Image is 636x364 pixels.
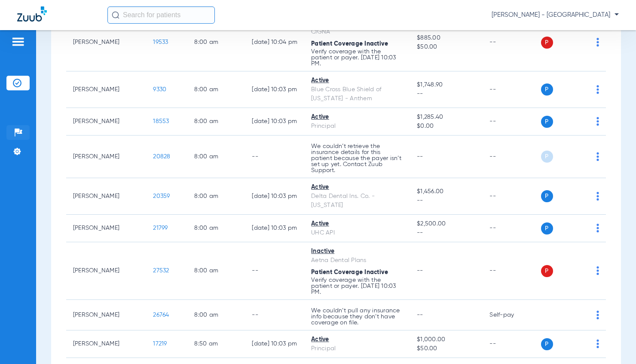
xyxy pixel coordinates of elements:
[153,86,167,93] span: 9330
[541,116,553,128] span: P
[417,335,476,344] span: $1,000.00
[541,338,553,350] span: P
[311,335,403,344] div: Active
[541,83,553,96] span: P
[541,151,553,163] span: P
[188,215,245,242] td: 8:00 AM
[311,41,388,47] span: Patient Coverage Inactive
[417,268,423,274] span: --
[417,312,423,318] span: --
[245,136,305,178] td: --
[417,196,476,205] span: --
[596,192,599,201] img: group-dot-blue.svg
[311,192,403,210] div: Delta Dental Ins. Co. - [US_STATE]
[66,300,147,330] td: [PERSON_NAME]
[417,228,476,238] span: --
[311,28,403,37] div: CIGNA
[66,71,147,108] td: [PERSON_NAME]
[311,219,403,228] div: Active
[541,37,553,49] span: P
[188,178,245,215] td: 8:00 AM
[66,14,147,71] td: [PERSON_NAME]
[66,242,147,300] td: [PERSON_NAME]
[417,154,423,160] span: --
[188,136,245,178] td: 8:00 AM
[311,76,403,85] div: Active
[188,14,245,71] td: 8:00 AM
[311,143,403,173] p: We couldn’t retrieve the insurance details for this patient because the payer isn’t set up yet. C...
[417,89,476,99] span: --
[541,265,553,277] span: P
[245,300,305,330] td: --
[245,71,305,108] td: [DATE] 10:03 PM
[66,136,147,178] td: [PERSON_NAME]
[245,178,305,215] td: [DATE] 10:03 PM
[492,11,619,19] span: [PERSON_NAME] - [GEOGRAPHIC_DATA]
[483,300,541,330] td: Self-pay
[483,108,541,136] td: --
[188,242,245,300] td: 8:00 AM
[417,219,476,228] span: $2,500.00
[596,152,599,161] img: group-dot-blue.svg
[311,344,403,353] div: Principal
[188,108,245,136] td: 8:00 AM
[541,222,553,234] span: P
[417,43,476,52] span: $50.00
[153,118,169,124] span: 18553
[311,308,403,326] p: We couldn’t pull any insurance info because they don’t have coverage on file.
[188,330,245,358] td: 8:50 AM
[66,178,147,215] td: [PERSON_NAME]
[311,228,403,238] div: UHC API
[483,178,541,215] td: --
[596,85,599,94] img: group-dot-blue.svg
[245,108,305,136] td: [DATE] 10:03 PM
[17,6,47,22] img: Zuub Logo
[311,256,403,265] div: Aetna Dental Plans
[311,183,403,192] div: Active
[483,215,541,242] td: --
[483,71,541,108] td: --
[483,136,541,178] td: --
[311,277,403,295] p: Verify coverage with the patient or payer. [DATE] 10:03 PM.
[483,14,541,71] td: --
[188,300,245,330] td: 8:00 AM
[311,247,403,256] div: Inactive
[593,323,636,364] iframe: Chat Widget
[541,190,553,202] span: P
[483,242,541,300] td: --
[153,312,169,318] span: 26764
[11,37,25,47] img: hamburger-icon
[596,311,599,319] img: group-dot-blue.svg
[112,11,119,19] img: Search Icon
[417,187,476,196] span: $1,456.00
[245,14,305,71] td: [DATE] 10:04 PM
[245,215,305,242] td: [DATE] 10:03 PM
[483,330,541,358] td: --
[596,117,599,126] img: group-dot-blue.svg
[417,34,476,43] span: $885.00
[596,224,599,232] img: group-dot-blue.svg
[417,80,476,89] span: $1,748.90
[153,193,170,199] span: 20359
[311,122,403,131] div: Principal
[66,215,147,242] td: [PERSON_NAME]
[245,242,305,300] td: --
[153,39,168,45] span: 19533
[188,71,245,108] td: 8:00 AM
[107,6,215,24] input: Search for patients
[417,113,476,122] span: $1,285.40
[417,122,476,131] span: $0.00
[417,344,476,353] span: $50.00
[153,268,169,274] span: 27532
[311,49,403,67] p: Verify coverage with the patient or payer. [DATE] 10:03 PM.
[596,266,599,275] img: group-dot-blue.svg
[153,154,171,160] span: 20828
[596,38,599,46] img: group-dot-blue.svg
[311,113,403,122] div: Active
[66,108,147,136] td: [PERSON_NAME]
[153,341,167,347] span: 17219
[66,330,147,358] td: [PERSON_NAME]
[245,330,305,358] td: [DATE] 10:03 PM
[153,225,168,231] span: 21799
[311,85,403,103] div: Blue Cross Blue Shield of [US_STATE] - Anthem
